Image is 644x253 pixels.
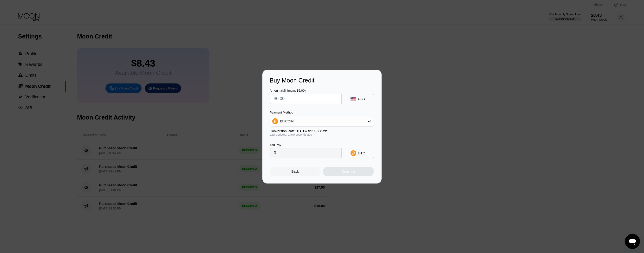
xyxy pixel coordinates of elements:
[358,97,365,101] div: USD
[358,151,365,155] div: BTC
[270,89,342,92] div: Amount (Minimum: $5.00)
[270,167,321,176] div: Back
[270,143,342,147] div: You Pay
[625,234,640,249] iframe: Кнопка запуска окна обмена сообщениями
[270,116,374,126] div: BITCOIN
[280,119,294,123] div: BITCOIN
[270,129,374,133] div: Conversion Rate:
[274,94,338,104] input: $0.00
[270,133,374,136] div: Last updated: a few seconds ago
[270,111,374,114] div: Payment Method
[297,129,327,133] span: 1 BTC ≈ $111,638.22
[270,77,374,84] div: Buy Moon Credit
[292,170,299,173] div: Back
